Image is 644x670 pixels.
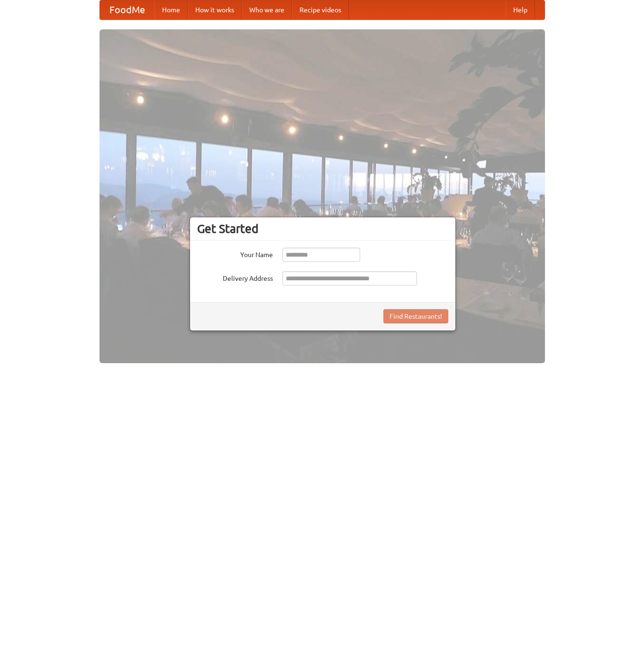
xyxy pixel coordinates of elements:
[197,248,273,259] label: Your Name
[197,222,448,236] h3: Get Started
[188,0,242,19] a: How it works
[242,0,292,19] a: Who we are
[197,271,273,283] label: Delivery Address
[154,0,188,19] a: Home
[292,0,349,19] a: Recipe videos
[506,0,535,19] a: Help
[100,0,154,19] a: FoodMe
[383,309,448,323] button: Find Restaurants!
